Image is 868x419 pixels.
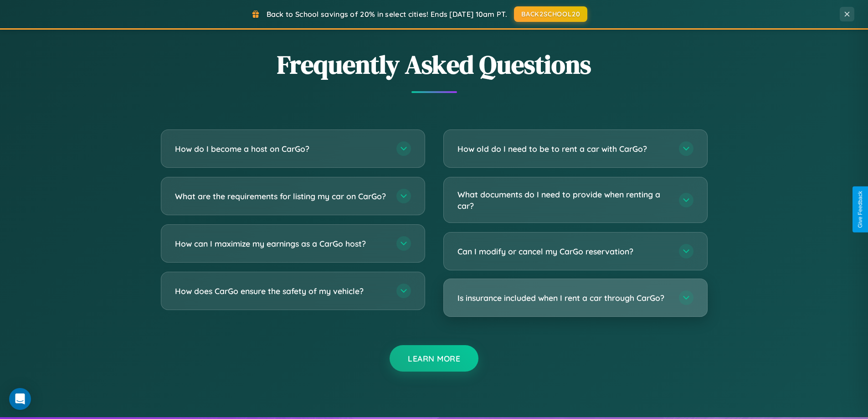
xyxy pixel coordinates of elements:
[457,292,670,304] h3: Is insurance included when I rent a car through CarGo?
[175,285,387,297] h3: How does CarGo ensure the safety of my vehicle?
[267,10,507,19] span: Back to School savings of 20% in select cities! Ends [DATE] 10am PT.
[457,143,670,155] h3: How old do I need to be to rent a car with CarGo?
[161,47,708,82] h2: Frequently Asked Questions
[175,191,387,202] h3: What are the requirements for listing my car on CarGo?
[9,388,31,410] div: Open Intercom Messenger
[175,143,387,155] h3: How do I become a host on CarGo?
[457,189,670,211] h3: What documents do I need to provide when renting a car?
[514,6,587,22] button: BACK2SCHOOL20
[457,246,670,257] h3: Can I modify or cancel my CarGo reservation?
[175,238,387,249] h3: How can I maximize my earnings as a CarGo host?
[390,345,478,372] button: Learn More
[857,191,863,228] div: Give Feedback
